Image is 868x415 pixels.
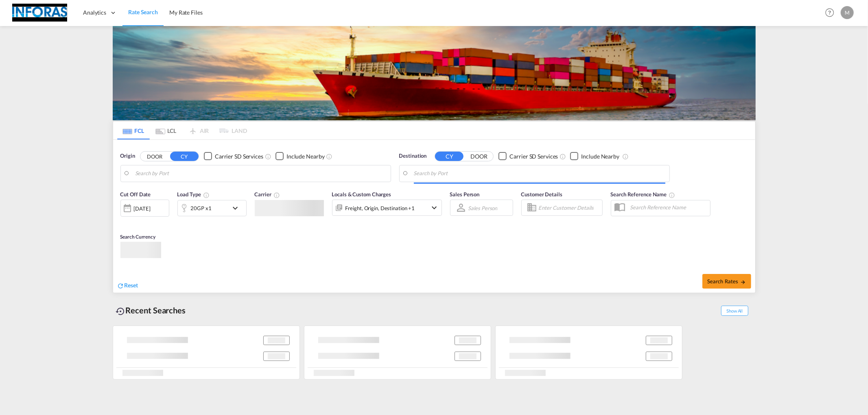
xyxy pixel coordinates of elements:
div: Include Nearby [286,152,325,161]
md-checkbox: Checkbox No Ink [275,152,325,161]
md-checkbox: Checkbox No Ink [204,152,263,161]
span: Origin [120,152,135,160]
md-tab-item: FCL [117,122,150,139]
span: Carrier [255,191,280,198]
span: Customer Details [521,191,562,198]
div: Help [823,6,841,20]
span: Help [823,6,837,20]
span: Sales Person [450,191,480,198]
md-icon: Unchecked: Search for CY (Container Yard) services for all selected carriers.Checked : Search for... [560,153,566,160]
span: Destination [399,152,427,160]
div: [DATE] [120,200,169,217]
input: Search by Port [414,167,665,180]
md-checkbox: Checkbox No Ink [498,152,558,161]
md-icon: icon-refresh [117,282,125,289]
md-datepicker: Select [120,216,127,227]
md-pagination-wrapper: Use the left and right arrow keys to navigate between tabs [117,122,247,139]
div: Carrier SD Services [215,152,263,161]
md-tab-item: LCL [150,122,182,139]
div: 20GP x1icon-chevron-down [177,200,247,216]
md-icon: Unchecked: Ignores neighbouring ports when fetching rates.Checked : Includes neighbouring ports w... [326,153,333,160]
span: Search Rates [707,278,746,285]
md-icon: Unchecked: Ignores neighbouring ports when fetching rates.Checked : Includes neighbouring ports w... [622,153,629,160]
md-icon: Your search will be saved by the below given name [669,192,675,198]
span: Analytics [83,9,106,17]
md-icon: Unchecked: Search for CY (Container Yard) services for all selected carriers.Checked : Search for... [265,153,271,160]
md-icon: The selected Trucker/Carrierwill be displayed in the rate results If the rates are from another f... [273,192,280,198]
input: Search Reference Name [626,201,710,213]
span: Cut Off Date [120,191,151,198]
div: 20GP x1 [191,202,212,214]
button: DOOR [465,152,493,161]
div: Carrier SD Services [509,152,558,161]
span: Locals & Custom Charges [332,191,391,198]
md-checkbox: Checkbox No Ink [570,152,619,161]
img: eff75c7098ee11eeb65dd1c63e392380.jpg [12,4,67,22]
div: Include Nearby [581,152,619,161]
md-icon: icon-chevron-down [230,203,244,213]
div: Freight Origin Destination Factory Stuffing [345,202,415,214]
div: [DATE] [134,205,151,212]
md-select: Sales Person [468,202,498,214]
div: M [841,6,854,19]
span: Reset [125,282,138,289]
img: LCL+%26+FCL+BACKGROUND.png [113,26,756,120]
span: Search Currency [120,234,156,240]
input: Enter Customer Details [539,202,600,214]
md-icon: icon-arrow-right [740,279,746,285]
md-icon: icon-information-outline [203,192,210,198]
span: Show All [721,306,748,316]
div: icon-refreshReset [117,281,138,290]
md-icon: icon-backup-restore [116,306,126,316]
button: Search Ratesicon-arrow-right [702,274,751,289]
md-icon: icon-chevron-down [430,203,439,213]
button: DOOR [140,152,169,161]
span: My Rate Files [169,9,203,16]
span: Rate Search [128,9,158,15]
div: Origin DOOR CY Checkbox No InkUnchecked: Search for CY (Container Yard) services for all selected... [113,140,755,293]
button: CY [170,152,199,161]
span: Load Type [177,191,210,198]
button: CY [435,152,464,161]
input: Search by Port [135,167,387,180]
span: Search Reference Name [611,191,676,198]
div: Recent Searches [113,301,189,319]
div: Freight Origin Destination Factory Stuffingicon-chevron-down [332,200,442,216]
